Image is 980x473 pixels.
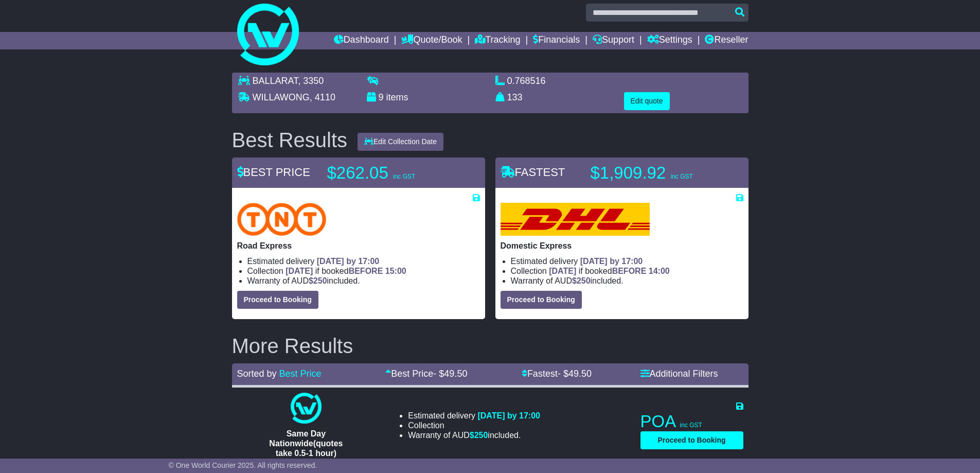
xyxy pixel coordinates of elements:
span: [DATE] by 17:00 [477,411,540,420]
span: BEST PRICE [237,166,310,179]
span: $ [572,276,591,285]
p: $262.05 [327,163,456,183]
li: Estimated delivery [247,256,480,266]
button: Proceed to Booking [237,291,318,309]
span: , 4110 [310,92,335,102]
h2: More Results [232,335,749,357]
img: DHL: Domestic Express [501,203,650,236]
li: Estimated delivery [408,411,540,421]
span: BEFORE [349,267,383,275]
span: 9 [379,92,384,102]
a: Settings [647,32,692,49]
span: 49.50 [568,369,592,379]
p: POA [640,411,743,432]
span: if booked [549,267,669,275]
a: Support [593,32,634,49]
div: Best Results [227,129,353,151]
span: © One World Courier 2025. All rights reserved. [169,461,317,469]
a: Best Price- $49.50 [385,369,467,379]
a: Reseller [705,32,748,49]
span: inc GST [680,422,702,429]
span: 250 [474,431,488,440]
span: inc GST [670,173,692,180]
span: [DATE] [286,267,313,275]
li: Collection [408,421,540,430]
span: 15:00 [385,267,406,275]
p: Road Express [237,241,480,251]
li: Collection [247,266,480,276]
span: $ [309,276,327,285]
a: Fastest- $49.50 [522,369,592,379]
p: $1,909.92 [591,163,719,183]
img: One World Courier: Same Day Nationwide(quotes take 0.5-1 hour) [291,393,322,424]
span: - $ [433,369,467,379]
button: Edit Collection Date [358,133,443,151]
span: items [386,92,408,102]
button: Proceed to Booking [501,291,582,309]
li: Estimated delivery [511,256,743,266]
span: BALLARAT [253,76,298,86]
a: Dashboard [334,32,389,49]
span: [DATE] by 17:00 [580,257,643,266]
span: 0.768516 [507,76,546,86]
a: Financials [533,32,580,49]
span: 49.50 [444,369,467,379]
span: if booked [286,267,406,275]
span: 133 [507,92,523,102]
button: Edit quote [624,92,670,110]
a: Tracking [475,32,520,49]
span: 250 [313,276,327,285]
span: - $ [558,369,592,379]
button: Proceed to Booking [640,431,743,449]
span: [DATE] by 17:00 [317,257,380,266]
span: , 3350 [298,76,324,86]
li: Warranty of AUD included. [408,430,540,440]
span: 250 [577,276,591,285]
span: WILLAWONG [253,92,310,102]
span: FASTEST [501,166,565,179]
span: BEFORE [612,267,647,275]
span: inc GST [393,173,415,180]
a: Additional Filters [640,369,718,379]
li: Warranty of AUD included. [247,276,480,286]
span: $ [470,431,488,440]
p: Domestic Express [501,241,743,251]
span: Same Day Nationwide(quotes take 0.5-1 hour) [269,429,343,458]
img: TNT Domestic: Road Express [237,203,327,236]
a: Best Price [279,369,322,379]
span: 14:00 [649,267,670,275]
span: [DATE] [549,267,576,275]
li: Collection [511,266,743,276]
a: Quote/Book [401,32,462,49]
span: Sorted by [237,369,277,379]
li: Warranty of AUD included. [511,276,743,286]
